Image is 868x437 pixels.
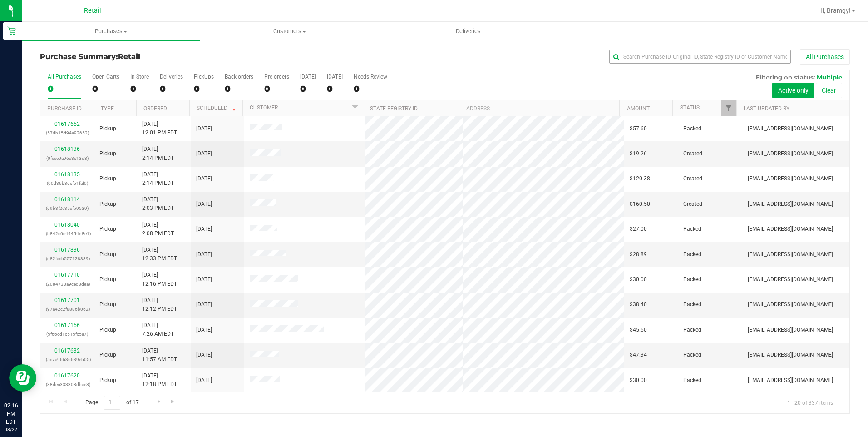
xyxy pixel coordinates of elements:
span: [EMAIL_ADDRESS][DOMAIN_NAME] [748,376,833,385]
div: 0 [48,84,81,94]
input: Search Purchase ID, Original ID, State Registry ID or Customer Name... [609,50,791,64]
span: [DATE] 2:14 PM EDT [142,170,174,188]
a: 01617156 [54,322,80,328]
p: (00d36b8dcf51faf0) [46,179,89,188]
a: Amount [627,105,650,112]
a: Customer [250,104,278,111]
span: [DATE] [196,149,212,158]
span: Packed [683,225,701,233]
div: 0 [354,84,387,94]
span: Pickup [99,300,116,309]
span: $28.89 [630,250,647,259]
span: Created [683,149,702,158]
p: (57db15ff94a92653) [46,129,89,137]
span: $19.26 [630,149,647,158]
a: 01618135 [54,171,80,178]
span: $30.00 [630,376,647,385]
a: Filter [348,100,363,116]
button: Active only [772,83,814,98]
span: Packed [683,300,701,309]
span: Packed [683,351,701,359]
span: $47.34 [630,351,647,359]
span: Pickup [99,326,116,334]
p: (b842c0c44454d8e1) [46,229,89,238]
span: [DATE] 12:18 PM EDT [142,372,177,389]
a: Scheduled [197,105,238,111]
span: [EMAIL_ADDRESS][DOMAIN_NAME] [748,149,833,158]
p: (d9b3f2e35afb9539) [46,204,89,213]
span: [DATE] 2:03 PM EDT [142,195,174,213]
div: Back-orders [225,74,253,80]
span: Purchases [22,27,200,35]
span: [EMAIL_ADDRESS][DOMAIN_NAME] [748,225,833,233]
span: Customers [201,27,378,35]
span: Retail [84,7,101,15]
div: Needs Review [354,74,387,80]
span: [DATE] [196,300,212,309]
span: [EMAIL_ADDRESS][DOMAIN_NAME] [748,174,833,183]
a: Filter [721,100,736,116]
span: [EMAIL_ADDRESS][DOMAIN_NAME] [748,351,833,359]
span: Page of 17 [78,396,146,410]
span: Packed [683,376,701,385]
span: Created [683,174,702,183]
span: [DATE] 7:26 AM EDT [142,321,174,338]
span: Pickup [99,225,116,233]
h3: Purchase Summary: [40,53,310,61]
a: Ordered [143,105,167,112]
span: [DATE] 2:14 PM EDT [142,145,174,162]
span: [DATE] 12:16 PM EDT [142,271,177,288]
span: [DATE] [196,351,212,359]
div: 0 [160,84,183,94]
p: (2084733a9ced8dea) [46,280,89,288]
a: Deliveries [379,22,557,41]
button: Clear [816,83,842,98]
span: Multiple [817,74,842,81]
a: 01617620 [54,372,80,379]
a: Go to the next page [152,396,165,408]
a: Type [101,105,114,112]
span: [DATE] 11:57 AM EDT [142,347,177,364]
span: [EMAIL_ADDRESS][DOMAIN_NAME] [748,275,833,284]
a: 01618114 [54,196,80,203]
span: Pickup [99,174,116,183]
a: Purchase ID [47,105,82,112]
div: [DATE] [300,74,316,80]
p: (0feec0a96a3c13d8) [46,154,89,163]
span: Pickup [99,275,116,284]
a: 01617632 [54,348,80,354]
span: [DATE] [196,124,212,133]
a: Purchases [22,22,200,41]
span: Pickup [99,200,116,209]
div: [DATE] [327,74,343,80]
div: PickUps [194,74,214,80]
inline-svg: Retail [7,26,16,35]
div: 0 [225,84,253,94]
span: [DATE] 12:01 PM EDT [142,120,177,137]
span: $45.60 [630,326,647,334]
span: $30.00 [630,275,647,284]
div: 0 [194,84,214,94]
div: Pre-orders [264,74,289,80]
span: [DATE] [196,225,212,233]
p: 02:16 PM EDT [4,402,18,426]
span: Packed [683,250,701,259]
span: Pickup [99,124,116,133]
span: [DATE] [196,326,212,334]
a: Last Updated By [744,105,789,112]
span: [DATE] 12:33 PM EDT [142,246,177,263]
button: All Purchases [800,49,850,65]
span: [DATE] [196,200,212,209]
span: Retail [118,52,140,61]
a: 01617710 [54,272,80,278]
th: Address [459,100,619,116]
a: Go to the last page [167,396,180,408]
span: [EMAIL_ADDRESS][DOMAIN_NAME] [748,200,833,209]
div: Deliveries [160,74,183,80]
span: Pickup [99,149,116,158]
input: 1 [104,396,120,410]
p: (d82facb557128339) [46,254,89,263]
p: (5f66cd1c515fc5a7) [46,330,89,338]
div: 0 [130,84,149,94]
span: Pickup [99,376,116,385]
